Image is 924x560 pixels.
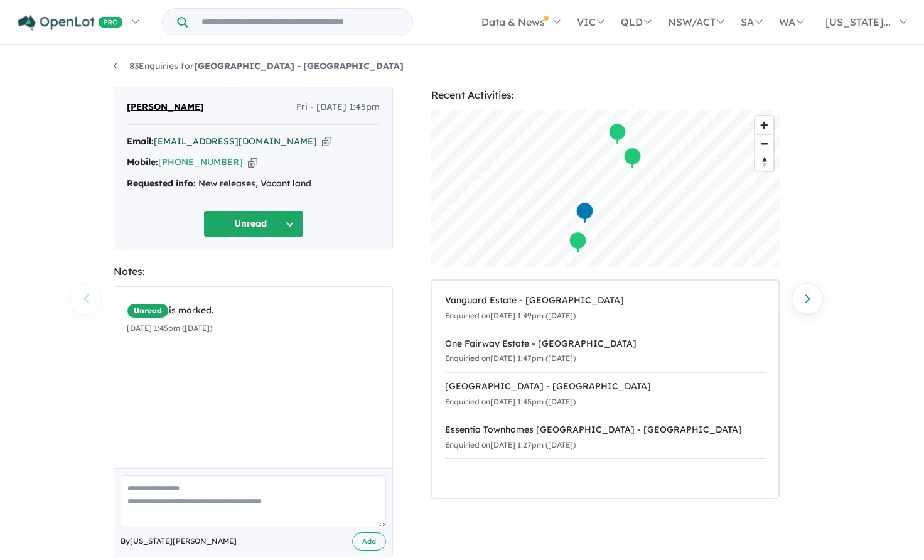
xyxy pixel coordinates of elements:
[608,122,627,146] div: Map marker
[114,59,810,74] nav: breadcrumb
[127,100,204,115] span: [PERSON_NAME]
[248,156,257,169] button: Copy
[445,287,766,330] a: Vanguard Estate - [GEOGRAPHIC_DATA]Enquiried on[DATE] 1:49pm ([DATE])
[114,263,393,280] div: Notes:
[755,153,773,171] button: Reset bearing to north
[445,330,766,374] a: One Fairway Estate - [GEOGRAPHIC_DATA]Enquiried on[DATE] 1:47pm ([DATE])
[296,100,380,115] span: Fri - [DATE] 1:45pm
[158,156,243,168] a: [PHONE_NUMBER]
[445,293,766,308] div: Vanguard Estate - [GEOGRAPHIC_DATA]
[445,416,766,460] a: Essentia Townhomes [GEOGRAPHIC_DATA] - [GEOGRAPHIC_DATA]Enquiried on[DATE] 1:27pm ([DATE])
[445,379,766,394] div: [GEOGRAPHIC_DATA] - [GEOGRAPHIC_DATA]
[127,178,196,189] strong: Requested info:
[755,116,773,134] button: Zoom in
[445,372,766,416] a: [GEOGRAPHIC_DATA] - [GEOGRAPHIC_DATA]Enquiried on[DATE] 1:45pm ([DATE])
[576,202,594,225] div: Map marker
[127,136,154,147] strong: Email:
[445,337,766,352] div: One Fairway Estate - [GEOGRAPHIC_DATA]
[114,60,404,72] a: 83Enquiries for[GEOGRAPHIC_DATA] - [GEOGRAPHIC_DATA]
[623,147,642,170] div: Map marker
[445,423,766,438] div: Essentia Townhomes [GEOGRAPHIC_DATA] - [GEOGRAPHIC_DATA]
[127,323,212,333] small: [DATE] 1:45pm ([DATE])
[190,9,410,36] input: Try estate name, suburb, builder or developer
[322,135,331,148] button: Copy
[755,134,773,153] button: Zoom out
[203,210,304,237] button: Unread
[154,136,317,147] a: [EMAIL_ADDRESS][DOMAIN_NAME]
[445,397,576,406] small: Enquiried on [DATE] 1:45pm ([DATE])
[431,110,780,267] canvas: Map
[127,303,389,318] div: is marked.
[755,153,773,171] span: Reset bearing to north
[127,303,169,318] span: Unread
[825,16,891,28] span: [US_STATE]...
[445,353,576,363] small: Enquiried on [DATE] 1:47pm ([DATE])
[127,176,380,191] div: New releases, Vacant land
[127,156,158,168] strong: Mobile:
[18,15,123,31] img: Openlot PRO Logo White
[431,87,780,104] div: Recent Activities:
[445,311,576,320] small: Enquiried on [DATE] 1:49pm ([DATE])
[445,440,576,450] small: Enquiried on [DATE] 1:27pm ([DATE])
[194,60,404,72] strong: [GEOGRAPHIC_DATA] - [GEOGRAPHIC_DATA]
[352,532,386,551] button: Add
[121,535,237,547] span: By [US_STATE][PERSON_NAME]
[569,231,588,254] div: Map marker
